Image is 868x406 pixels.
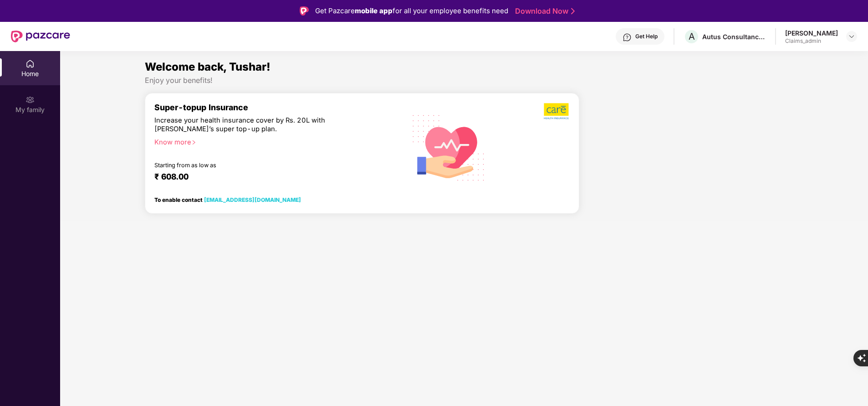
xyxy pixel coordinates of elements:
img: svg+xml;base64,PHN2ZyB3aWR0aD0iMjAiIGhlaWdodD0iMjAiIHZpZXdCb3g9IjAgMCAyMCAyMCIgZmlsbD0ibm9uZSIgeG... [26,95,35,104]
div: Know more [154,138,391,144]
strong: mobile app [355,6,393,15]
div: Enjoy your benefits! [145,76,783,85]
a: Download Now [515,6,572,16]
div: [PERSON_NAME] [785,29,838,37]
span: right [191,140,196,145]
div: Get Help [635,33,658,40]
div: Claims_admin [785,37,838,45]
span: A [689,31,695,42]
img: svg+xml;base64,PHN2ZyBpZD0iRHJvcGRvd24tMzJ4MzIiIHhtbG5zPSJodHRwOi8vd3d3LnczLm9yZy8yMDAwL3N2ZyIgd2... [848,33,855,40]
img: Stroke [571,6,575,16]
img: New Pazcare Logo [11,31,70,42]
div: Autus Consultancy Services [702,32,766,41]
img: svg+xml;base64,PHN2ZyBpZD0iSG9tZSIgeG1sbnM9Imh0dHA6Ly93d3cudzMub3JnLzIwMDAvc3ZnIiB3aWR0aD0iMjAiIG... [26,59,35,68]
div: Super-topup Insurance [154,103,397,112]
div: Increase your health insurance cover by Rs. 20L with [PERSON_NAME]’s super top-up plan. [154,116,357,134]
div: Starting from as low as [154,162,358,168]
img: b5dec4f62d2307b9de63beb79f102df3.png [544,103,570,120]
div: ₹ 608.00 [154,172,388,183]
span: Welcome back, Tushar! [145,60,271,73]
img: Logo [300,6,309,15]
a: [EMAIL_ADDRESS][DOMAIN_NAME] [204,196,301,203]
img: svg+xml;base64,PHN2ZyB4bWxucz0iaHR0cDovL3d3dy53My5vcmcvMjAwMC9zdmciIHhtbG5zOnhsaW5rPSJodHRwOi8vd3... [405,103,492,191]
img: svg+xml;base64,PHN2ZyBpZD0iSGVscC0zMngzMiIgeG1sbnM9Imh0dHA6Ly93d3cudzMub3JnLzIwMDAvc3ZnIiB3aWR0aD... [623,33,632,42]
div: Get Pazcare for all your employee benefits need [315,5,508,16]
div: To enable contact [154,196,301,203]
